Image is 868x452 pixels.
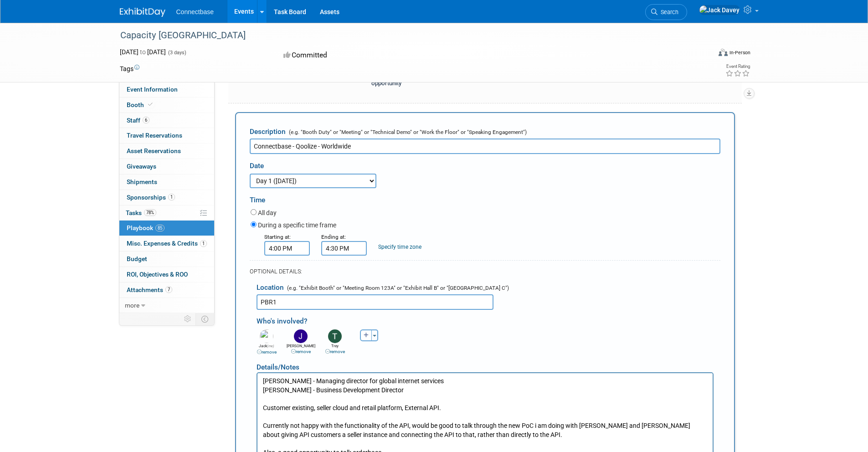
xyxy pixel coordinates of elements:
[320,343,350,355] div: Trey
[328,329,342,343] img: T.jpg
[127,240,207,247] span: Misc. Expenses & Credits
[119,221,214,236] a: Playbook85
[119,113,214,128] a: Staff6
[127,255,147,262] span: Budget
[139,48,147,56] span: to
[252,343,282,355] div: Jack
[119,159,214,174] a: Giveaways
[119,282,214,298] a: Attachments7
[195,313,214,325] td: Toggle Event Tabs
[126,209,156,216] span: Tasks
[127,178,157,185] span: Shipments
[257,312,720,327] div: Who's involved?
[168,194,175,200] span: 1
[258,208,277,217] label: All day
[657,9,678,15] span: Search
[257,283,284,292] span: Location
[257,355,714,372] div: Details/Notes
[119,205,214,221] a: Tasks78%
[143,117,149,123] span: 6
[294,329,308,343] img: J.jpg
[119,252,214,267] a: Budget
[267,344,274,348] span: (me)
[125,302,139,309] span: more
[258,221,336,230] label: During a specific time frame
[257,349,277,354] a: remove
[127,101,154,108] span: Booth
[699,5,740,15] img: Jack Davey
[127,117,149,124] span: Staff
[725,64,750,69] div: Event Rating
[148,102,153,107] i: Booth reservation complete
[180,313,196,325] td: Personalize Event Tab Strip
[119,82,214,97] a: Event Information
[119,267,214,282] a: ROI, Objectives & ROO
[119,175,214,190] a: Shipments
[325,349,345,354] a: remove
[165,286,172,293] span: 7
[264,234,291,240] small: Starting at:
[321,241,367,256] input: End Time
[127,163,156,170] span: Giveaways
[119,128,214,143] a: Travel Reservations
[321,234,346,240] small: Ending at:
[120,8,165,17] img: ExhibitDay
[127,194,175,201] span: Sponsorships
[144,209,156,216] span: 78%
[378,244,421,250] a: Specify time zone
[729,49,750,56] div: In-Person
[119,298,214,313] a: more
[287,129,527,135] span: (e.g. "Booth Duty" or "Meeting" or "Technical Demo" or "Work the Floor" or "Speaking Engagement")
[250,267,720,276] div: OPTIONAL DETAILS:
[286,343,316,355] div: [PERSON_NAME]
[291,349,311,354] a: remove
[119,236,214,251] a: Misc. Expenses & Credits1
[127,147,181,154] span: Asset Reservations
[120,64,139,73] td: Tags
[281,47,482,63] div: Committed
[200,240,207,247] span: 1
[127,286,172,293] span: Attachments
[155,225,164,231] span: 85
[657,47,751,61] div: Event Format
[719,49,728,56] img: Format-Inperson.png
[167,50,186,56] span: (3 days)
[250,188,720,207] div: Time
[250,154,438,174] div: Date
[119,144,214,159] a: Asset Reservations
[127,86,178,93] span: Event Information
[127,132,182,139] span: Travel Reservations
[127,224,164,231] span: Playbook
[176,8,214,15] span: Connectbase
[285,285,509,291] span: (e.g. "Exhibit Booth" or "Meeting Room 123A" or "Exhibit Hall B" or "[GEOGRAPHIC_DATA] C")
[117,27,697,44] div: Capacity [GEOGRAPHIC_DATA]
[119,190,214,205] a: Sponsorships1
[645,4,687,20] a: Search
[127,271,188,278] span: ROI, Objectives & ROO
[119,98,214,113] a: Booth
[120,48,166,56] span: [DATE] [DATE]
[250,128,286,136] span: Description
[264,241,310,256] input: Start Time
